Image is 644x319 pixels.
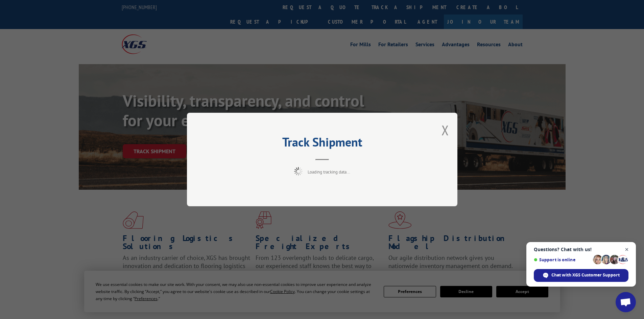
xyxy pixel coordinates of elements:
[534,247,628,252] span: Questions? Chat with us!
[616,292,636,312] div: Open chat
[442,121,449,139] button: Close modal
[294,167,303,176] img: xgs-loading
[534,257,591,262] span: Support is online
[221,137,424,150] h2: Track Shipment
[623,245,631,254] span: Close chat
[534,269,628,282] div: Chat with XGS Customer Support
[308,169,350,175] span: Loading tracking data...
[551,272,620,278] span: Chat with XGS Customer Support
